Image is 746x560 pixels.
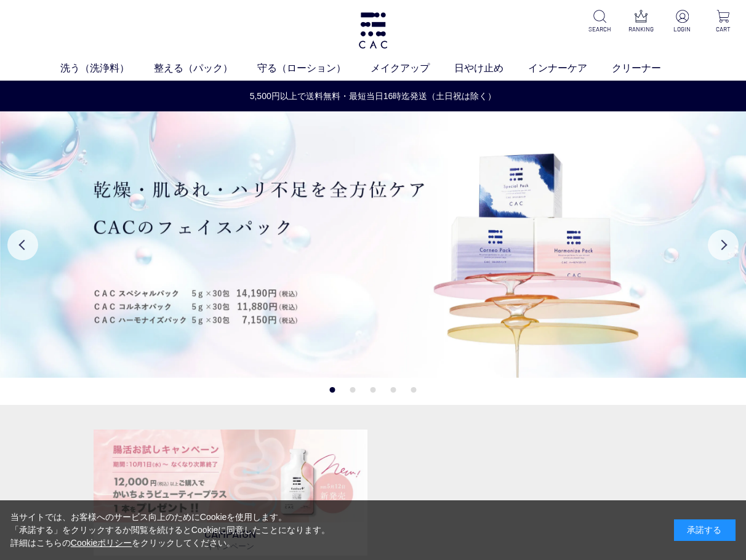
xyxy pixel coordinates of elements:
[710,25,736,34] p: CART
[528,61,612,76] a: インナーケア
[71,538,132,548] a: Cookieポリシー
[1,90,745,103] a: 5,500円以上で送料無料・最短当日16時迄発送（土日祝は除く）
[628,25,654,34] p: RANKING
[371,61,454,76] a: メイクアップ
[154,61,257,76] a: 整える（パック）
[391,387,396,393] button: 4 of 5
[357,12,389,49] img: logo
[60,61,154,76] a: 洗う（洗浄料）
[669,10,696,34] a: LOGIN
[628,10,654,34] a: RANKING
[674,519,736,541] div: 承諾する
[411,387,417,393] button: 5 of 5
[350,387,356,393] button: 2 of 5
[587,25,614,34] p: SEARCH
[7,230,38,260] button: Previous
[371,387,376,393] button: 3 of 5
[710,10,736,34] a: CART
[454,61,528,76] a: 日やけ止め
[94,430,367,556] a: 腸活お試しキャンペーン 腸活お試しキャンペーン CAMPAIGNキャンペーン
[708,230,739,260] button: Next
[587,10,614,34] a: SEARCH
[257,61,371,76] a: 守る（ローション）
[94,430,367,522] img: 腸活お試しキャンペーン
[330,387,335,393] button: 1 of 5
[10,511,331,550] div: 当サイトでは、お客様へのサービス向上のためにCookieを使用します。 「承諾する」をクリックするか閲覧を続けるとCookieに同意したことになります。 詳細はこちらの をクリックしてください。
[612,61,686,76] a: クリーナー
[669,25,696,34] p: LOGIN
